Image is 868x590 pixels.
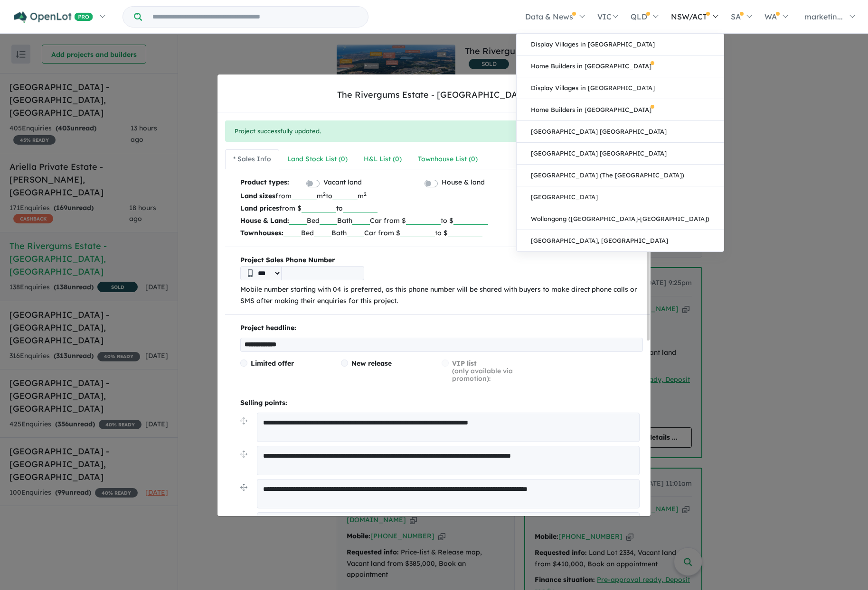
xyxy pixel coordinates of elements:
img: drag.svg [240,417,247,424]
sup: 2 [364,191,367,197]
img: drag.svg [240,484,247,491]
div: The Rivergums Estate - [GEOGRAPHIC_DATA] [337,89,531,101]
p: Mobile number starting with 04 is preferred, as this phone number will be shared with buyers to m... [240,284,643,307]
b: Townhouses: [240,229,283,237]
img: Openlot PRO Logo White [14,11,93,23]
label: House & land [442,177,485,188]
p: from $ to [240,202,643,214]
sup: 2 [323,191,326,197]
p: Project headline: [240,323,643,334]
div: Townhouse List ( 0 ) [418,154,478,165]
img: drag.svg [240,451,247,458]
b: House & Land: [240,216,289,225]
span: marketin... [804,12,843,21]
img: Phone icon [248,269,253,277]
b: Land prices [240,204,279,212]
a: Display Villages in [GEOGRAPHIC_DATA] [517,77,724,99]
div: * Sales Info [233,154,271,165]
input: Try estate name, suburb, builder or developer [144,7,366,27]
a: [GEOGRAPHIC_DATA] [GEOGRAPHIC_DATA] [517,143,724,165]
a: [GEOGRAPHIC_DATA] [517,186,724,208]
p: Bed Bath Car from $ to $ [240,227,643,239]
a: Home Builders in [GEOGRAPHIC_DATA] [517,99,724,121]
span: New release [351,359,392,368]
b: Land sizes [240,192,275,200]
a: Wollongong ([GEOGRAPHIC_DATA]-[GEOGRAPHIC_DATA]) [517,208,724,230]
a: Home Builders in [GEOGRAPHIC_DATA] [517,55,724,77]
a: Display Villages in [GEOGRAPHIC_DATA] [517,34,724,55]
div: Land Stock List ( 0 ) [287,154,348,165]
b: Project Sales Phone Number [240,255,643,266]
p: Bed Bath Car from $ to $ [240,214,643,227]
div: Project successfully updated. [225,120,650,142]
a: [GEOGRAPHIC_DATA], [GEOGRAPHIC_DATA] [517,230,724,251]
a: [GEOGRAPHIC_DATA] (The [GEOGRAPHIC_DATA]) [517,165,724,186]
span: Limited offer [251,359,294,368]
a: [GEOGRAPHIC_DATA] [GEOGRAPHIC_DATA] [517,121,724,143]
label: Vacant land [323,177,362,188]
div: H&L List ( 0 ) [364,154,402,165]
p: from m to m [240,190,643,202]
p: Selling points: [240,397,643,409]
b: Product types: [240,177,289,190]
